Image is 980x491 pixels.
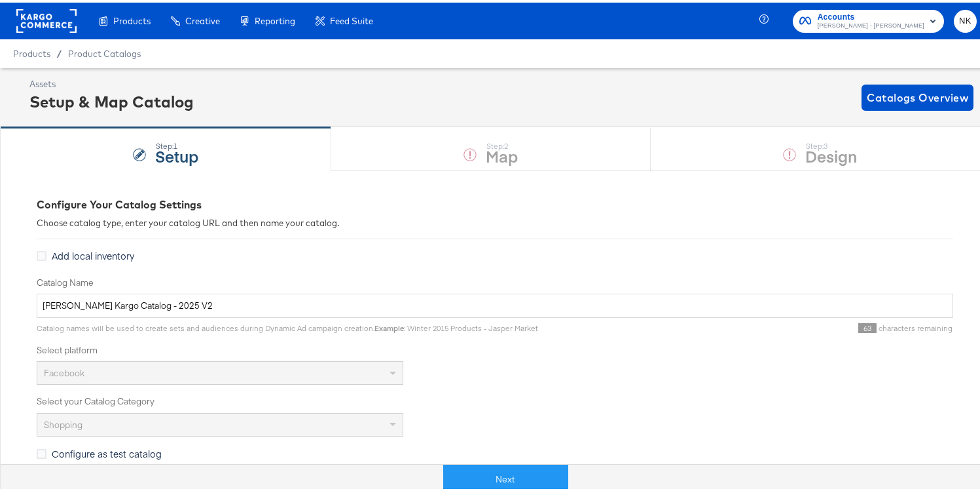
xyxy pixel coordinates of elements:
[37,342,953,354] label: Select platform
[29,75,194,88] div: Assets
[862,82,973,108] button: Catalogs Overview
[959,11,971,26] span: NK
[156,142,199,164] strong: Setup
[113,13,151,24] span: Products
[867,86,968,104] span: Catalogs Overview
[52,444,162,458] span: Configure as test catalog
[37,214,953,227] div: Choose catalog type, enter your catalog URL and then name your catalog.
[37,321,538,330] span: Catalog names will be used to create sets and audiences during Dynamic Ad campaign creation. : Wi...
[818,8,924,22] span: Accounts
[50,46,68,56] span: /
[37,195,953,210] div: Configure Your Catalog Settings
[858,321,877,330] span: 63
[374,321,404,330] strong: Example
[793,7,944,30] button: Accounts[PERSON_NAME] - [PERSON_NAME]
[68,46,141,56] a: Product Catalogs
[185,13,220,24] span: Creative
[818,18,924,29] span: [PERSON_NAME] - [PERSON_NAME]
[37,393,953,405] label: Select your Catalog Category
[330,13,373,24] span: Feed Suite
[538,321,953,331] div: characters remaining
[37,274,953,286] label: Catalog Name
[13,46,50,56] span: Products
[29,88,194,110] div: Setup & Map Catalog
[954,7,977,30] button: NK
[156,139,199,148] div: Step: 1
[255,13,295,24] span: Reporting
[52,246,134,260] span: Add local inventory
[44,416,82,428] span: Shopping
[37,291,953,315] input: Name your catalog e.g. My Dynamic Product Catalog
[44,364,84,376] span: Facebook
